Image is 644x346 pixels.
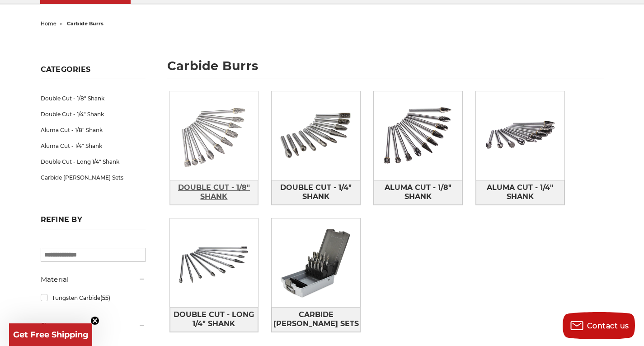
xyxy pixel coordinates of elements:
a: Tungsten Carbide [41,290,146,306]
a: Aluma Cut - 1/8" Shank [374,180,462,205]
h5: Material [41,274,146,285]
span: Aluma Cut - 1/8" Shank [374,180,462,204]
img: Double Cut - Long 1/4" Shank [170,218,259,307]
a: Double Cut - 1/4" Shank [41,106,146,122]
a: Aluma Cut - 1/4" Shank [476,180,564,205]
img: Double Cut - 1/4" Shank [272,91,360,180]
a: Double Cut - 1/8" Shank [170,180,259,205]
a: Carbide [PERSON_NAME] Sets [41,170,146,185]
span: Contact us [587,322,629,330]
h5: Shape [41,320,146,331]
a: Carbide [PERSON_NAME] Sets [272,307,360,332]
span: Carbide [PERSON_NAME] Sets [272,307,360,332]
img: Carbide Burr Sets [272,218,360,307]
h5: Categories [41,65,146,79]
a: Double Cut - Long 1/4" Shank [170,307,259,332]
a: home [41,20,56,27]
span: Double Cut - 1/8" Shank [170,180,258,204]
a: Double Cut - 1/4" Shank [272,180,360,205]
a: Double Cut - 1/8" Shank [41,90,146,106]
span: carbide burrs [67,20,103,27]
a: Aluma Cut - 1/8" Shank [41,122,146,138]
h5: Refine by [41,215,146,229]
div: Get Free ShippingClose teaser [9,323,92,346]
a: Double Cut - Long 1/4" Shank [41,154,146,170]
h1: carbide burrs [167,60,604,79]
button: Close teaser [90,316,99,325]
img: Aluma Cut - 1/8" Shank [374,91,462,180]
img: Aluma Cut - 1/4" Shank [476,91,564,180]
button: Contact us [563,312,635,339]
span: (55) [100,294,110,301]
span: Aluma Cut - 1/4" Shank [476,180,564,204]
a: Aluma Cut - 1/4" Shank [41,138,146,154]
span: Get Free Shipping [13,330,89,340]
span: Double Cut - Long 1/4" Shank [170,307,258,332]
img: Double Cut - 1/8" Shank [170,91,259,180]
span: Double Cut - 1/4" Shank [272,180,360,204]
